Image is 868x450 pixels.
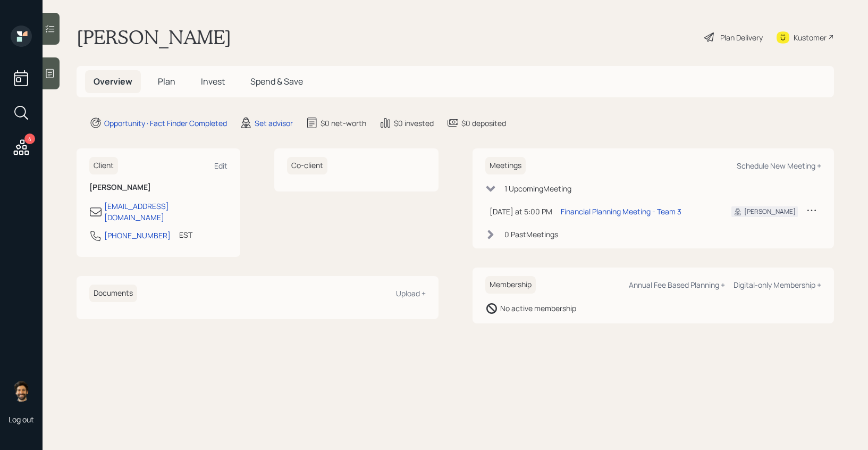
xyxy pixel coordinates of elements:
div: $0 net-worth [321,118,366,129]
div: Set advisor [255,118,293,129]
div: Upload + [396,288,426,298]
h6: Documents [89,285,137,302]
div: 1 Upcoming Meeting [504,183,571,194]
div: [PERSON_NAME] [744,207,796,216]
img: eric-schwartz-headshot.png [11,380,32,402]
h6: Co-client [287,157,327,174]
div: [EMAIL_ADDRESS][DOMAIN_NAME] [104,201,227,223]
div: $0 deposited [461,118,506,129]
h6: Membership [485,276,536,294]
div: Log out [9,414,34,424]
span: Overview [94,76,132,87]
div: $0 invested [394,118,434,129]
span: Plan [158,76,175,87]
h6: [PERSON_NAME] [89,183,227,192]
h6: Client [89,157,118,174]
div: [PHONE_NUMBER] [104,230,171,241]
div: Digital-only Membership + [734,280,821,290]
div: 4 [24,134,35,144]
div: 0 Past Meeting s [504,229,558,240]
div: Opportunity · Fact Finder Completed [104,118,227,129]
div: Kustomer [794,32,827,43]
h1: [PERSON_NAME] [77,26,231,49]
div: Plan Delivery [720,32,763,43]
span: Invest [201,76,225,87]
div: No active membership [500,303,576,314]
div: Schedule New Meeting + [737,161,821,171]
div: Financial Planning Meeting - Team 3 [561,206,681,217]
div: Edit [214,161,227,171]
span: Spend & Save [250,76,303,87]
div: EST [179,229,192,240]
h6: Meetings [485,157,526,174]
div: Annual Fee Based Planning + [629,280,725,290]
div: [DATE] at 5:00 PM [490,206,552,217]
